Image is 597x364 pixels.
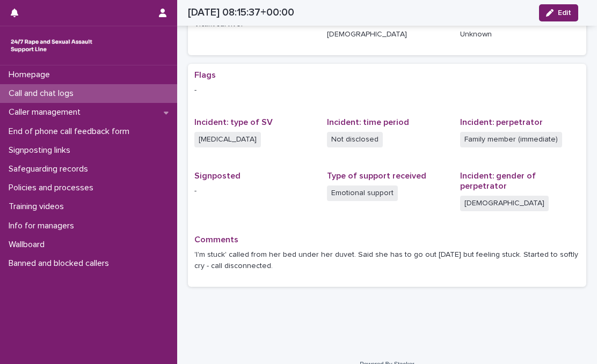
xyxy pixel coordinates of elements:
span: Incident: type of SV [194,118,273,127]
p: Homepage [4,70,59,80]
span: Incident: gender of perpetrator [460,172,536,190]
p: 'I'm stuck' called from her bed under her duvet. Said she has to go out [DATE] but feeling stuck.... [194,249,580,272]
p: End of phone call feedback form [4,127,138,137]
span: Type of support received [327,172,426,180]
p: Banned and blocked callers [4,258,118,269]
p: - [194,85,580,96]
p: Call and chat logs [4,88,82,99]
p: Info for managers [4,221,83,231]
p: Unknown [460,29,580,40]
span: Incident: time period [327,118,409,127]
h2: [DATE] 08:15:37+00:00 [188,6,294,19]
span: Edit [558,9,571,17]
span: [MEDICAL_DATA] [194,132,261,147]
p: Training videos [4,202,72,212]
span: Family member (immediate) [460,132,562,147]
img: rhQMoQhaT3yELyF149Cw [9,35,94,56]
button: Edit [539,4,578,21]
span: Not disclosed [327,132,383,147]
span: Flags [194,71,216,79]
span: [DEMOGRAPHIC_DATA] [460,196,549,211]
p: Signposting links [4,145,79,155]
p: Policies and processes [4,183,102,193]
p: Caller management [4,107,89,117]
span: Comments [194,235,238,244]
p: Wallboard [4,240,53,250]
p: Safeguarding records [4,164,97,174]
p: [DEMOGRAPHIC_DATA] [327,29,447,40]
span: Signposted [194,172,241,180]
span: Emotional support [327,185,398,201]
p: - [194,185,314,197]
span: Incident: perpetrator [460,118,543,127]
